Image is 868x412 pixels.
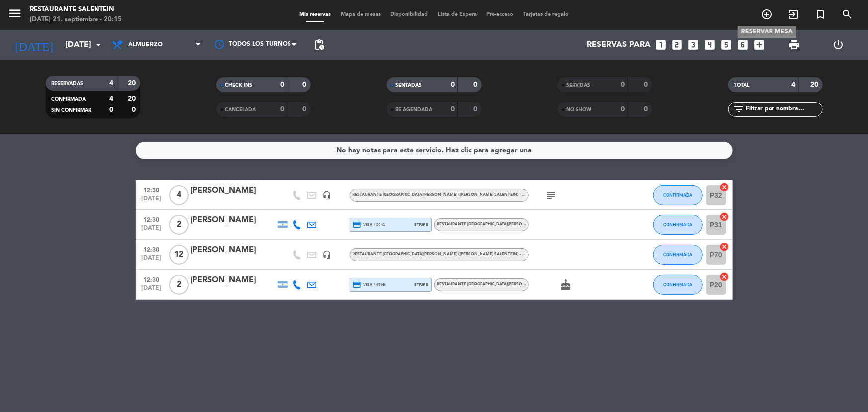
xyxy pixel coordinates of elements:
i: looks_3 [687,38,700,51]
span: 12 [169,245,189,265]
span: CONFIRMADA [52,97,86,102]
strong: 0 [644,81,650,88]
span: RESTAURANTE [GEOGRAPHIC_DATA][PERSON_NAME] ([PERSON_NAME] Salentein) - A la carta [353,252,545,256]
span: Lista de Espera [433,12,482,17]
span: Tarjetas de regalo [518,12,574,17]
i: cancel [720,212,730,222]
div: [DATE] 21. septiembre - 20:15 [30,15,122,25]
span: RESERVADAS [52,81,84,86]
div: [PERSON_NAME] [191,214,275,227]
i: cancel [720,272,730,282]
strong: 0 [280,81,284,88]
i: subject [545,189,557,201]
span: 2 [169,215,189,235]
strong: 0 [644,106,650,113]
div: RESERVAR MESA [738,26,796,38]
span: RESTAURANTE [GEOGRAPHIC_DATA][PERSON_NAME] ([PERSON_NAME] Salentein) - Menú de Pasos [437,282,641,286]
span: SIN CONFIRMAR [52,108,92,113]
i: search [841,8,853,20]
div: [PERSON_NAME] [191,244,275,257]
i: cake [560,279,572,291]
span: 12:30 [139,213,164,225]
i: turned_in_not [814,8,826,20]
strong: 0 [451,106,455,113]
span: CONFIRMADA [663,192,692,198]
i: add_circle_outline [761,8,772,20]
i: menu [7,6,22,21]
i: credit_card [353,220,362,229]
span: TOTAL [734,83,750,88]
i: filter_list [733,103,745,115]
strong: 0 [132,106,138,113]
span: 12:30 [139,273,164,285]
strong: 0 [621,106,625,113]
span: visa * 4798 [353,280,385,289]
strong: 0 [280,106,284,113]
span: Mis reservas [294,12,336,17]
i: looks_6 [736,38,749,51]
strong: 4 [109,95,113,102]
i: looks_two [671,38,683,51]
span: 4 [169,185,189,205]
div: LOG OUT [817,30,861,60]
span: pending_actions [313,39,325,51]
span: Almuerzo [128,41,163,48]
i: headset_mic [323,250,332,259]
button: CONFIRMADA [653,215,703,235]
strong: 4 [109,80,113,87]
span: SENTADAS [396,83,422,88]
span: CONFIRMADA [663,252,692,257]
span: RESTAURANTE [GEOGRAPHIC_DATA][PERSON_NAME] ([PERSON_NAME] Salentein) - A la carta [353,193,545,197]
span: [DATE] [139,195,164,206]
strong: 0 [109,106,113,113]
i: arrow_drop_down [93,39,104,51]
span: Mapa de mesas [336,12,386,17]
span: 12:30 [139,184,164,195]
span: RESTAURANTE [GEOGRAPHIC_DATA][PERSON_NAME] ([PERSON_NAME] Salentein) - Menú de Pasos [437,222,641,226]
i: add_box [753,38,766,51]
i: looks_one [654,38,667,51]
span: stripe [414,281,429,288]
strong: 0 [473,106,479,113]
button: CONFIRMADA [653,185,703,205]
i: power_settings_new [833,39,845,51]
button: CONFIRMADA [653,245,703,265]
strong: 0 [302,81,308,88]
span: Disponibilidad [386,12,433,17]
strong: 0 [302,106,308,113]
span: SERVIDAS [567,83,591,88]
strong: 20 [128,80,138,87]
input: Filtrar por nombre... [745,104,822,115]
button: CONFIRMADA [653,275,703,295]
span: [DATE] [139,225,164,236]
strong: 0 [451,81,455,88]
i: exit_to_app [787,8,799,20]
i: cancel [720,242,730,252]
strong: 0 [621,81,625,88]
strong: 20 [810,81,820,88]
button: menu [7,6,22,24]
span: CONFIRMADA [663,282,692,287]
i: headset_mic [323,191,332,200]
i: looks_5 [720,38,733,51]
span: print [788,39,800,51]
strong: 4 [792,81,796,88]
i: [DATE] [7,34,60,56]
span: stripe [414,221,429,228]
span: NO SHOW [567,107,592,112]
div: [PERSON_NAME] [191,184,275,197]
i: credit_card [353,280,362,289]
span: CHECK INS [225,83,253,88]
strong: 20 [128,95,138,102]
strong: 0 [473,81,479,88]
span: visa * 5041 [353,220,385,229]
span: 2 [169,275,189,295]
div: Restaurante Salentein [30,5,122,15]
i: cancel [720,182,730,192]
span: [DATE] [139,255,164,266]
div: [PERSON_NAME] [191,274,275,287]
span: RE AGENDADA [396,107,433,112]
i: looks_4 [703,38,716,51]
span: [DATE] [139,285,164,296]
span: 12:30 [139,243,164,255]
